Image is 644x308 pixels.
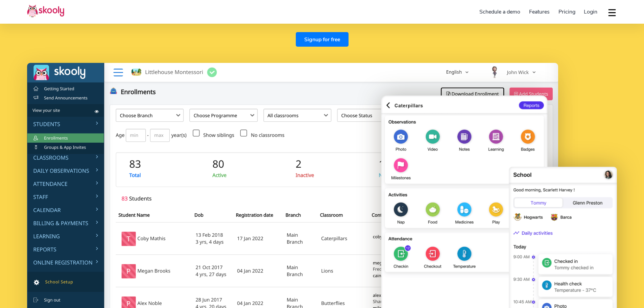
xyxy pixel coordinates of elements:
span: Pricing [558,8,575,16]
img: Skooly [27,4,64,18]
span: Login [584,8,597,16]
a: Login [579,6,602,17]
a: Features [525,6,554,17]
button: dropdown menu [607,5,617,20]
a: Pricing [554,6,580,17]
a: Schedule a demo [475,6,525,17]
a: Signup for free [296,32,349,47]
